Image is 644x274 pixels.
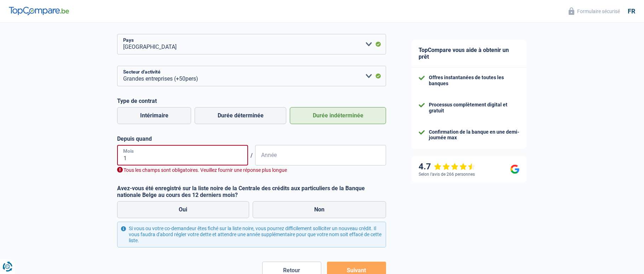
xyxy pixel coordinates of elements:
[248,152,255,159] span: /
[9,7,69,15] img: TopCompare Logo
[564,5,624,17] button: Formulaire sécurisé
[290,107,386,124] label: Durée indéterminée
[429,102,519,114] div: Processus complètement digital et gratuit
[117,167,386,174] div: Tous les champs sont obligatoires. Veuillez fournir une réponse plus longue
[117,201,249,218] label: Oui
[419,162,476,172] div: 4.7
[195,107,286,124] label: Durée déterminée
[412,40,527,68] div: TopCompare vous aide à obtenir un prêt
[117,145,248,165] input: MM
[117,98,386,104] label: Type de contrat
[117,222,386,247] div: Si vous ou votre co-demandeur êtes fiché sur la liste noire, vous pourrez difficilement sollicite...
[253,201,386,218] label: Non
[429,75,519,87] div: Offres instantanées de toutes les banques
[628,7,635,15] div: fr
[255,145,386,165] input: AAAA
[117,107,191,124] label: Intérimaire
[117,135,386,142] label: Depuis quand
[419,172,475,177] div: Selon l’avis de 266 personnes
[117,185,386,198] label: Avez-vous été enregistré sur la liste noire de la Centrale des crédits aux particuliers de la Ban...
[429,129,519,141] div: Confirmation de la banque en une demi-journée max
